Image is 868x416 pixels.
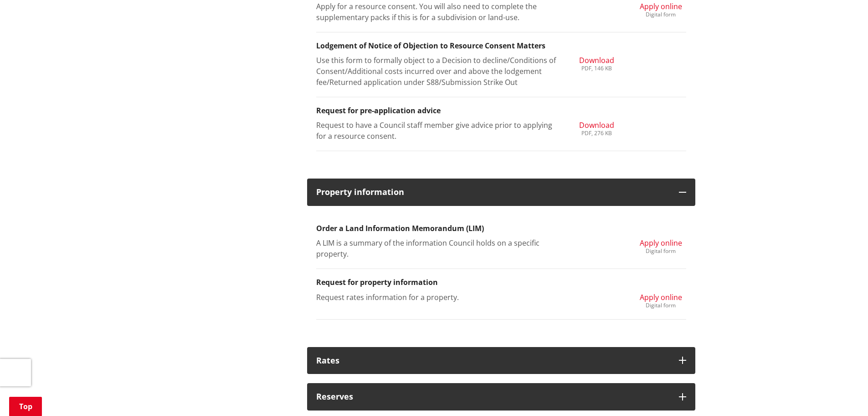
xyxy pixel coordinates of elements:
[640,12,682,17] div: Digital form
[579,120,614,130] span: Download
[579,131,614,136] div: PDF, 276 KB
[579,120,614,136] a: Download PDF, 276 KB
[316,356,670,365] h3: Rates
[316,120,558,142] p: Request to have a Council staff member give advice prior to applying for a resource consent.
[316,106,686,115] h3: Request for pre-application advice
[316,188,670,197] h3: Property information
[316,292,558,303] p: Request rates information for a property.
[9,397,42,416] a: Top
[316,1,558,23] p: Apply for a resource consent. You will also need to complete the supplementary packs if this is f...
[640,248,682,254] div: Digital form
[640,292,682,308] a: Apply online Digital form
[826,378,859,411] iframe: Messenger Launcher
[640,292,682,302] span: Apply online
[316,224,686,233] h3: Order a Land Information Memorandum (LIM)
[640,303,682,308] div: Digital form
[579,55,614,71] a: Download PDF, 146 KB
[640,237,682,254] a: Apply online Digital form
[316,42,686,50] h3: Lodgement of Notice of Objection to Resource Consent Matters
[316,237,558,259] p: A LIM is a summary of the information Council holds on a specific property.
[579,66,614,71] div: PDF, 146 KB
[316,55,558,88] p: Use this form to formally object to a Decision to decline/Conditions of Consent/Additional costs ...
[316,278,686,287] h3: Request for property information
[579,55,614,65] span: Download
[316,392,670,401] h3: Reserves
[640,1,682,11] span: Apply online
[640,238,682,248] span: Apply online
[640,1,682,17] a: Apply online Digital form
